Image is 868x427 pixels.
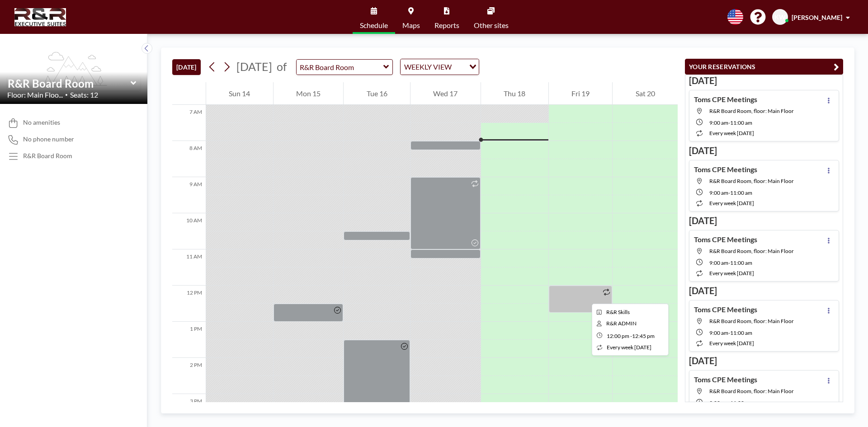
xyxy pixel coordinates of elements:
div: 7 AM [172,105,206,141]
span: 11:00 AM [730,329,752,336]
div: 1 PM [172,322,206,358]
span: [PERSON_NAME] [792,14,842,21]
span: R&R Board Room, floor: Main Floor [709,318,794,324]
span: R&R Board Room, floor: Main Floor [709,388,794,394]
span: 11:00 AM [730,189,752,196]
span: 11:00 AM [730,399,752,406]
span: 12:45 PM [632,333,655,339]
span: Seats: 12 [70,90,98,99]
button: YOUR RESERVATIONS [685,59,843,75]
span: R&R Board Room, floor: Main Floor [709,178,794,184]
span: - [728,259,730,266]
span: Schedule [360,22,388,29]
div: Search for option [401,59,479,75]
button: [DATE] [172,59,201,75]
span: No phone number [23,135,74,143]
span: every week [DATE] [709,130,754,136]
div: Sun 14 [206,82,273,105]
span: - [728,189,730,196]
span: KW [774,13,786,21]
h3: [DATE] [689,75,839,86]
input: R&R Board Room [8,77,131,90]
div: 9 AM [172,177,206,213]
div: 11 AM [172,249,206,286]
span: WEEKLY VIEW [402,61,453,73]
span: R&R Board Room, floor: Main Floor [709,108,794,114]
h4: Toms CPE Meetings [694,165,757,174]
span: R&R Board Room, floor: Main Floor [709,248,794,254]
span: Floor: Main Floo... [7,90,63,99]
p: R&R Board Room [23,152,72,160]
span: 9:00 AM [709,399,728,406]
h4: Toms CPE Meetings [694,375,757,384]
div: Mon 15 [274,82,344,105]
input: Search for option [454,61,464,73]
input: R&R Board Room [297,60,383,75]
div: 12 PM [172,286,206,322]
span: every week [DATE] [709,200,754,206]
div: Thu 18 [481,82,548,105]
img: organization-logo [14,8,66,26]
span: [DATE] [236,60,272,73]
span: 9:00 AM [709,259,728,266]
span: - [728,399,730,406]
h3: [DATE] [689,215,839,226]
span: every week [DATE] [709,340,754,347]
div: 10 AM [172,213,206,249]
div: 8 AM [172,141,206,177]
div: Sat 20 [613,82,678,105]
div: Fri 19 [549,82,613,105]
span: 9:00 AM [709,189,728,196]
span: 12:00 PM [607,333,629,339]
span: R&R ADMIN [606,320,637,327]
span: 9:00 AM [709,329,728,336]
span: - [630,333,632,339]
span: 11:00 AM [730,259,752,266]
h4: Toms CPE Meetings [694,235,757,244]
span: - [728,119,730,126]
h3: [DATE] [689,355,839,366]
div: Tue 16 [344,82,410,105]
span: 9:00 AM [709,119,728,126]
h3: [DATE] [689,285,839,296]
div: Wed 17 [410,82,481,105]
span: - [728,329,730,336]
span: Reports [434,22,459,29]
span: of [277,60,287,74]
h4: Toms CPE Meetings [694,95,757,104]
span: every week [DATE] [709,270,754,277]
span: R&R Skills [606,309,630,315]
h4: Toms CPE Meetings [694,305,757,314]
span: every week [DATE] [607,344,651,351]
div: 2 PM [172,358,206,394]
span: No amenities [23,118,60,127]
span: Maps [402,22,420,29]
span: Other sites [474,22,509,29]
span: 11:00 AM [730,119,752,126]
span: • [65,92,68,98]
h3: [DATE] [689,145,839,156]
